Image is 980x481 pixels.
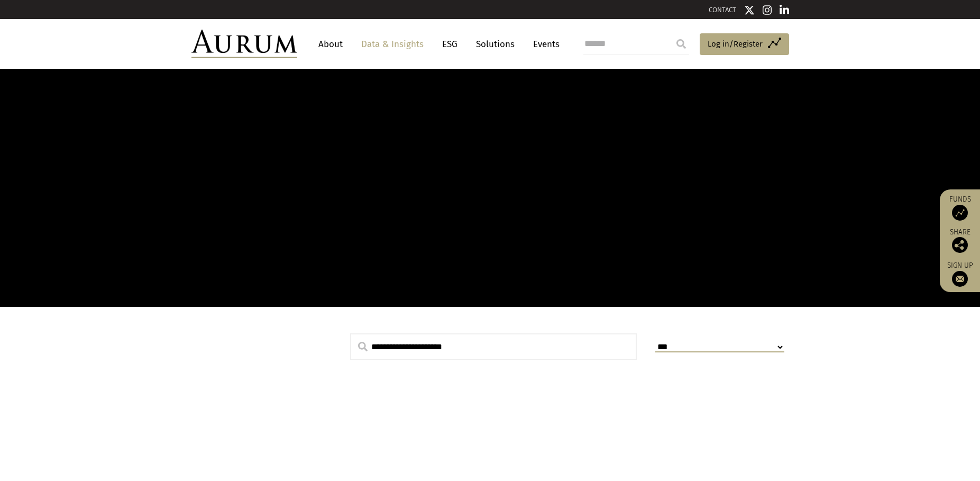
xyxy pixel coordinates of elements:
[191,30,297,58] img: Aurum
[952,271,968,287] img: Sign up to our newsletter
[780,5,789,15] img: Linkedin icon
[671,33,692,55] input: Submit
[952,237,968,253] img: Share this post
[528,34,560,54] a: Events
[471,34,520,54] a: Solutions
[358,342,368,351] img: search.svg
[763,5,772,15] img: Instagram icon
[356,34,429,54] a: Data & Insights
[437,34,463,54] a: ESG
[945,261,975,287] a: Sign up
[744,5,755,15] img: Twitter icon
[700,33,789,56] a: Log in/Register
[708,38,763,50] span: Log in/Register
[709,6,736,14] a: CONTACT
[952,205,968,221] img: Access Funds
[313,34,348,54] a: About
[945,195,975,221] a: Funds
[945,229,975,253] div: Share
